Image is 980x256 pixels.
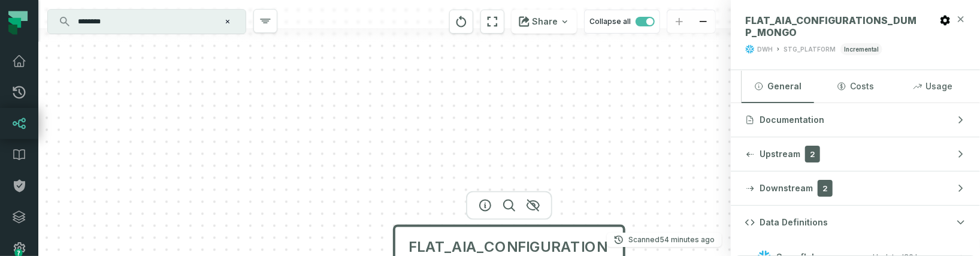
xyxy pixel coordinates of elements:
button: Scanned[DATE] 9:01:34 PM [607,233,722,247]
span: FLAT_AIA_CONFIGURATIONS_DUMP_MONGO [745,14,922,38]
button: General [742,70,814,103]
button: Downstream2 [731,171,980,205]
span: 2 [818,180,833,197]
span: 2 [805,146,820,162]
button: Collapse all [584,10,660,34]
span: Documentation [760,114,824,126]
button: Share [512,10,577,34]
span: Upstream [760,148,800,160]
div: DWH [757,45,773,54]
button: Clear search query [222,16,234,28]
span: Downstream [760,182,813,194]
button: Documentation [731,103,980,137]
button: Data Definitions [731,206,980,239]
div: STG_PLATFORM [784,45,836,54]
button: Upstream2 [731,137,980,171]
button: Usage [897,70,969,103]
p: Scanned [628,234,715,246]
span: Data Definitions [760,216,828,228]
button: zoom out [691,10,715,34]
button: Costs [819,70,891,103]
relative-time: Sep 8, 2025, 9:01 PM GMT+3 [660,235,715,244]
span: incremental [840,43,882,55]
